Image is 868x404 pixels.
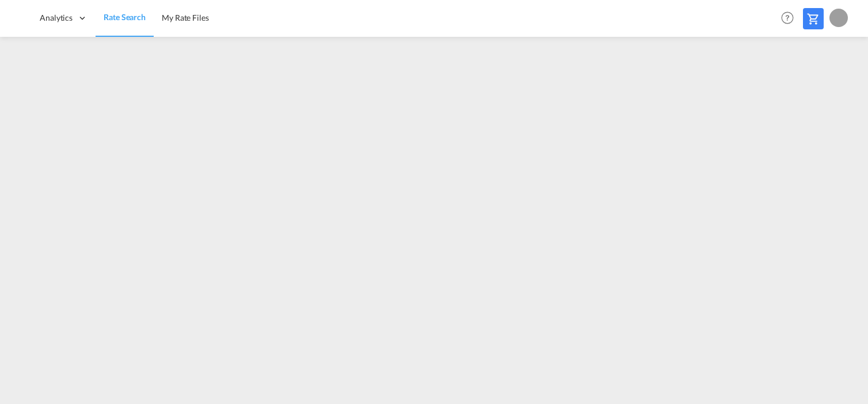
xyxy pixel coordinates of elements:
span: Help [778,8,797,28]
div: Help [778,8,803,29]
span: My Rate Files [162,13,209,22]
span: Rate Search [104,12,146,22]
span: Analytics [40,12,73,24]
